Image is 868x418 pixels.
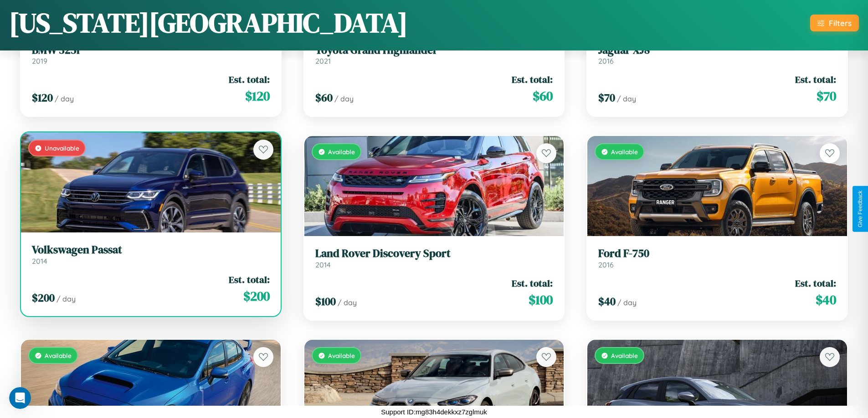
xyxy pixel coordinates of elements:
a: Ford F-7502016 [598,247,836,269]
span: $ 60 [315,90,333,105]
span: Available [328,148,355,156]
h3: Land Rover Discovery Sport [315,247,553,260]
span: $ 100 [529,291,553,309]
span: $ 40 [816,291,836,309]
span: 2021 [315,56,331,65]
a: Volkswagen Passat2014 [32,243,270,266]
span: Est. total: [795,277,836,290]
span: 2016 [598,260,614,269]
span: $ 200 [32,290,55,305]
span: $ 120 [245,87,270,105]
span: / day [338,298,357,307]
a: Jaguar XJ82016 [598,44,836,66]
a: Land Rover Discovery Sport2014 [315,247,553,269]
span: Est. total: [512,73,553,86]
h3: Volkswagen Passat [32,243,270,257]
span: $ 70 [598,90,615,105]
span: Unavailable [45,144,79,152]
div: Filters [829,18,852,28]
span: Est. total: [795,73,836,86]
span: Available [611,352,638,359]
span: 2014 [315,260,331,269]
span: $ 40 [598,294,616,309]
span: / day [334,94,354,103]
span: Est. total: [229,273,270,286]
span: Est. total: [512,277,553,290]
span: 2016 [598,56,614,65]
span: 2019 [32,56,47,65]
h1: [US_STATE][GEOGRAPHIC_DATA] [9,4,408,41]
iframe: Intercom live chat [9,387,31,409]
div: Give Feedback [857,191,863,227]
span: Available [328,352,355,359]
span: $ 70 [817,87,836,105]
span: $ 100 [315,294,336,309]
span: 2014 [32,257,47,266]
a: Toyota Grand Highlander2021 [315,44,553,66]
span: Available [611,148,638,156]
span: / day [617,94,636,103]
span: / day [56,294,76,303]
span: / day [617,298,637,307]
span: $ 200 [243,287,270,305]
span: $ 60 [533,87,553,105]
span: Available [45,352,72,359]
span: / day [55,94,74,103]
p: Support ID: mg83h4dekkxz7zglmuk [381,406,487,418]
span: Est. total: [229,73,270,86]
h3: Toyota Grand Highlander [315,44,553,57]
span: $ 120 [32,90,53,105]
h3: Ford F-750 [598,247,836,260]
button: Filters [810,15,859,31]
a: BMW 325i2019 [32,44,270,66]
